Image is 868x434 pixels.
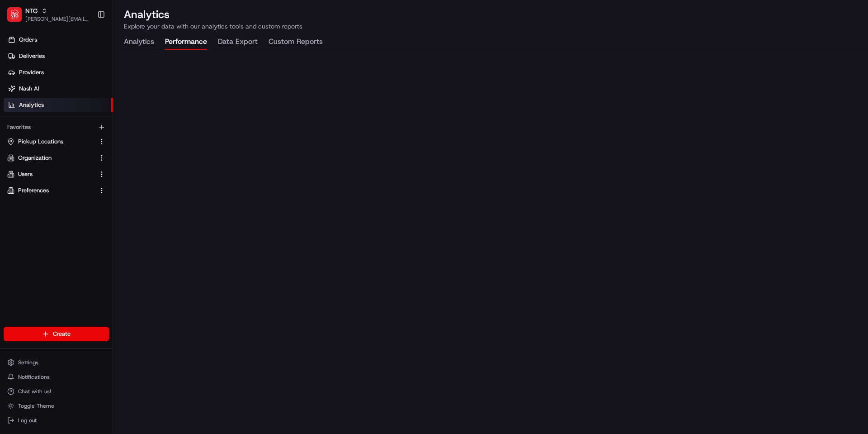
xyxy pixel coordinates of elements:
[4,134,109,149] button: Pickup Locations
[165,34,207,50] button: Performance
[4,33,113,47] a: Orders
[113,50,868,434] iframe: Performance
[18,417,37,424] span: Log out
[18,170,33,178] span: Users
[19,101,44,109] span: Analytics
[4,385,109,398] button: Chat with us!
[4,81,113,96] a: Nash AI
[4,356,109,369] button: Settings
[7,7,22,22] img: NTG
[18,373,50,381] span: Notifications
[18,131,69,140] span: Knowledge Base
[18,138,63,146] span: Pickup Locations
[124,34,154,50] button: Analytics
[19,52,45,60] span: Deliveries
[4,327,109,341] button: Create
[18,186,49,195] span: Preferences
[18,154,52,162] span: Organization
[4,65,113,80] a: Providers
[4,167,109,181] button: Users
[18,388,51,395] span: Chat with us!
[7,154,94,162] a: Organization
[53,330,71,338] span: Create
[269,34,323,50] button: Custom Reports
[19,68,44,76] span: Providers
[218,34,258,50] button: Data Export
[25,15,90,23] button: [PERSON_NAME][EMAIL_ADDRESS][PERSON_NAME][DOMAIN_NAME]
[4,120,109,134] div: Favorites
[90,153,109,160] span: Pylon
[5,128,73,144] a: 📗Knowledge Base
[73,128,149,144] a: 💻API Documentation
[25,6,38,15] button: NTG
[4,371,109,383] button: Notifications
[9,132,16,139] div: 📗
[7,170,94,178] a: Users
[124,22,857,31] p: Explore your data with our analytics tools and custom reports
[4,183,109,198] button: Preferences
[4,98,113,112] a: Analytics
[124,7,857,22] h2: Analytics
[154,89,165,100] button: Start new chat
[4,400,109,412] button: Toggle Theme
[76,132,84,139] div: 💻
[4,4,94,25] button: NTGNTG[PERSON_NAME][EMAIL_ADDRESS][PERSON_NAME][DOMAIN_NAME]
[4,49,113,63] a: Deliveries
[19,85,39,93] span: Nash AI
[64,153,109,160] a: Powered byPylon
[18,359,38,366] span: Settings
[4,151,109,165] button: Organization
[18,402,54,410] span: Toggle Theme
[7,138,94,146] a: Pickup Locations
[4,414,109,427] button: Log out
[7,186,94,195] a: Preferences
[85,131,145,140] span: API Documentation
[19,36,37,44] span: Orders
